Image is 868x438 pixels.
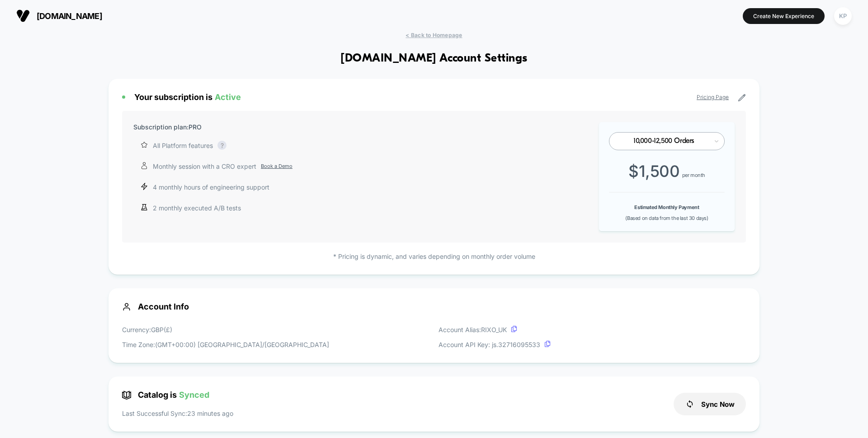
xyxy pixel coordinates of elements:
[37,11,102,21] span: [DOMAIN_NAME]
[625,215,708,221] span: (Based on data from the last 30 days)
[406,32,462,38] span: < Back to Homepage
[153,141,213,150] p: All Platform features
[439,325,551,334] p: Account Alias: RIXO_UK
[674,393,746,415] button: Sync Now
[215,92,241,102] span: Active
[153,162,292,171] p: Monthly session with a CRO expert
[340,52,527,65] h1: [DOMAIN_NAME] Account Settings
[634,204,699,210] b: Estimated Monthly Payment
[133,122,202,132] p: Subscription plan: PRO
[134,92,241,102] span: Your subscription is
[179,390,209,400] span: Synced
[14,9,105,23] button: [DOMAIN_NAME]
[261,162,292,170] a: Book a Demo
[682,172,705,178] span: per month
[217,141,226,150] div: ?
[628,162,680,181] span: $ 1,500
[122,325,329,334] p: Currency: GBP ( £ )
[619,137,708,146] div: 10,000-12,500 Orders
[697,94,729,100] a: Pricing Page
[122,252,746,261] p: * Pricing is dynamic, and varies depending on monthly order volume
[153,203,241,213] p: 2 monthly executed A/B tests
[122,302,746,311] span: Account Info
[743,8,825,24] button: Create New Experience
[16,9,30,23] img: Visually logo
[834,7,852,25] div: KP
[122,409,233,418] p: Last Successful Sync: 23 minutes ago
[831,7,854,25] button: KP
[122,390,209,400] span: Catalog is
[439,340,551,349] p: Account API Key: js. 32716095533
[122,340,329,349] p: Time Zone: (GMT+00:00) [GEOGRAPHIC_DATA]/[GEOGRAPHIC_DATA]
[153,182,269,192] p: 4 monthly hours of engineering support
